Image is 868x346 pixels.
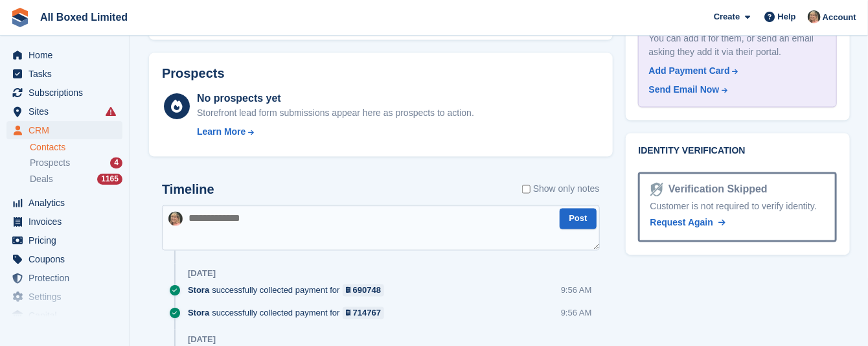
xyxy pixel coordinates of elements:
[29,84,106,102] span: Subscriptions
[197,125,246,139] div: Learn More
[6,306,122,325] a: menu
[197,91,474,106] div: No prospects yet
[663,182,768,198] div: Verification Skipped
[29,250,106,268] span: Coupons
[561,284,592,297] div: 9:56 AM
[97,174,122,185] div: 1165
[650,218,714,228] span: Request Again
[110,157,122,168] div: 4
[168,212,183,226] img: Sandie Mills
[29,231,106,249] span: Pricing
[29,65,106,83] span: Tasks
[522,183,600,196] label: Show only notes
[650,183,663,197] img: Identity Verification Ready
[6,121,122,139] a: menu
[30,156,122,170] a: Prospects 4
[639,146,838,157] h2: Identity verification
[30,157,70,169] span: Prospects
[343,284,385,297] a: 690748
[29,194,106,212] span: Analytics
[778,10,796,23] span: Help
[6,213,122,231] a: menu
[30,173,53,185] span: Deals
[35,6,133,28] a: All Boxed Limited
[650,216,725,230] a: Request Again
[188,307,209,319] span: Stora
[714,10,740,23] span: Create
[650,200,825,214] div: Customer is not required to verify identity.
[560,209,596,230] button: Post
[6,288,122,306] a: menu
[522,183,531,196] input: Show only notes
[6,65,122,83] a: menu
[561,307,592,319] div: 9:56 AM
[188,284,209,297] span: Stora
[188,307,391,319] div: successfully collected payment for
[649,83,720,97] div: Send Email Now
[649,64,821,78] a: Add Payment Card
[6,231,122,249] a: menu
[197,125,474,139] a: Learn More
[6,269,122,287] a: menu
[353,284,381,297] div: 690748
[197,106,474,120] div: Storefront lead form submissions appear here as prospects to action.
[6,84,122,102] a: menu
[29,102,106,121] span: Sites
[188,269,216,279] div: [DATE]
[162,183,214,198] h2: Timeline
[6,102,122,121] a: menu
[649,64,730,78] div: Add Payment Card
[823,11,856,24] span: Account
[6,250,122,268] a: menu
[29,46,106,64] span: Home
[10,8,30,27] img: stora-icon-8386f47178a22dfd0bd8f6a31ec36ba5ce8667c1dd55bd0f319d3a0aa187defe.svg
[343,307,385,319] a: 714767
[29,213,106,231] span: Invoices
[162,66,225,81] h2: Prospects
[29,121,106,139] span: CRM
[30,141,122,154] a: Contacts
[808,10,821,23] img: Sandie Mills
[6,194,122,212] a: menu
[29,269,106,287] span: Protection
[649,32,827,59] div: You can add it for them, or send an email asking they add it via their portal.
[30,172,122,186] a: Deals 1165
[6,46,122,64] a: menu
[106,106,116,117] i: Smart entry sync failures have occurred
[29,306,106,325] span: Capital
[188,284,391,297] div: successfully collected payment for
[353,307,381,319] div: 714767
[29,288,106,306] span: Settings
[188,335,216,345] div: [DATE]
